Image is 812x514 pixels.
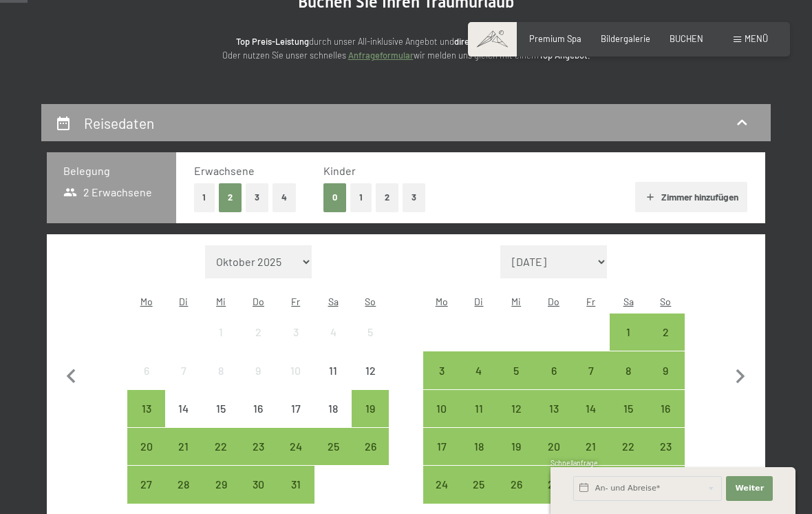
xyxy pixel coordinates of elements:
[648,403,683,438] div: 16
[623,296,634,307] abbr: Samstag
[460,466,498,503] div: Anreise möglich
[535,428,572,465] div: Thu Nov 20 2025
[423,466,460,503] div: Mon Nov 24 2025
[129,441,163,475] div: 20
[127,466,164,503] div: Mon Oct 27 2025
[647,313,684,351] div: Anreise möglich
[586,296,595,307] abbr: Freitag
[239,390,277,427] div: Thu Oct 16 2025
[425,479,459,513] div: 24
[127,390,164,427] div: Mon Oct 13 2025
[279,479,313,513] div: 31
[129,403,163,438] div: 13
[219,183,242,212] button: 2
[165,428,202,465] div: Tue Oct 21 2025
[314,390,352,427] div: Sat Oct 18 2025
[239,313,277,351] div: Thu Oct 02 2025
[202,313,239,351] div: Wed Oct 01 2025
[536,365,570,400] div: 6
[179,296,188,307] abbr: Dienstag
[423,390,460,427] div: Anreise möglich
[647,390,684,427] div: Anreise möglich
[352,351,389,389] div: Anreise nicht möglich
[536,403,570,438] div: 13
[239,313,277,351] div: Anreise nicht möglich
[353,441,387,475] div: 26
[165,466,202,503] div: Anreise möglich
[574,403,608,438] div: 14
[610,428,647,465] div: Anreise möglich
[460,390,498,427] div: Anreise möglich
[474,296,483,307] abbr: Dienstag
[610,428,647,465] div: Sat Nov 22 2025
[529,33,581,44] span: Premium Spa
[499,441,533,475] div: 19
[610,351,647,389] div: Anreise möglich
[202,351,239,389] div: Wed Oct 08 2025
[648,327,683,361] div: 2
[204,479,238,513] div: 29
[202,351,239,389] div: Anreise nicht möglich
[279,441,313,475] div: 24
[241,403,275,438] div: 16
[610,390,647,427] div: Sat Nov 15 2025
[165,390,202,427] div: Anreise nicht möglich
[314,390,352,427] div: Anreise nicht möglich
[316,403,350,438] div: 18
[460,351,498,389] div: Tue Nov 04 2025
[316,365,350,400] div: 11
[536,441,570,475] div: 20
[273,183,296,212] button: 4
[127,466,164,503] div: Anreise möglich
[314,351,352,389] div: Sat Oct 11 2025
[499,365,533,400] div: 5
[499,403,533,438] div: 12
[423,428,460,465] div: Anreise möglich
[462,441,496,475] div: 18
[314,428,352,465] div: Anreise möglich
[511,296,521,307] abbr: Mittwoch
[127,428,164,465] div: Mon Oct 20 2025
[140,296,153,307] abbr: Montag
[573,428,610,465] div: Fri Nov 21 2025
[498,390,535,427] div: Wed Nov 12 2025
[277,351,314,389] div: Fri Oct 10 2025
[239,428,277,465] div: Anreise möglich
[498,351,535,389] div: Wed Nov 05 2025
[423,351,460,389] div: Mon Nov 03 2025
[314,313,352,351] div: Anreise nicht möglich
[167,403,201,438] div: 14
[277,390,314,427] div: Fri Oct 17 2025
[352,390,389,427] div: Anreise möglich
[611,365,645,400] div: 8
[635,182,747,212] button: Zimmer hinzufügen
[573,390,610,427] div: Fri Nov 14 2025
[241,479,275,513] div: 30
[460,428,498,465] div: Anreise möglich
[239,466,277,503] div: Anreise möglich
[241,365,275,400] div: 9
[423,390,460,427] div: Mon Nov 10 2025
[236,36,309,47] strong: Top Preis-Leistung
[726,245,755,504] button: Nächster Monat
[498,351,535,389] div: Anreise möglich
[165,351,202,389] div: Tue Oct 07 2025
[352,428,389,465] div: Anreise möglich
[647,428,684,465] div: Anreise möglich
[202,466,239,503] div: Anreise möglich
[352,351,389,389] div: Sun Oct 12 2025
[660,296,671,307] abbr: Sonntag
[316,327,350,361] div: 4
[535,428,572,465] div: Anreise möglich
[202,428,239,465] div: Anreise möglich
[460,466,498,503] div: Tue Nov 25 2025
[353,327,387,361] div: 5
[239,390,277,427] div: Anreise nicht möglich
[202,390,239,427] div: Wed Oct 15 2025
[239,428,277,465] div: Thu Oct 23 2025
[462,403,496,438] div: 11
[202,428,239,465] div: Wed Oct 22 2025
[425,403,459,438] div: 10
[610,390,647,427] div: Anreise möglich
[745,33,768,44] span: Menü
